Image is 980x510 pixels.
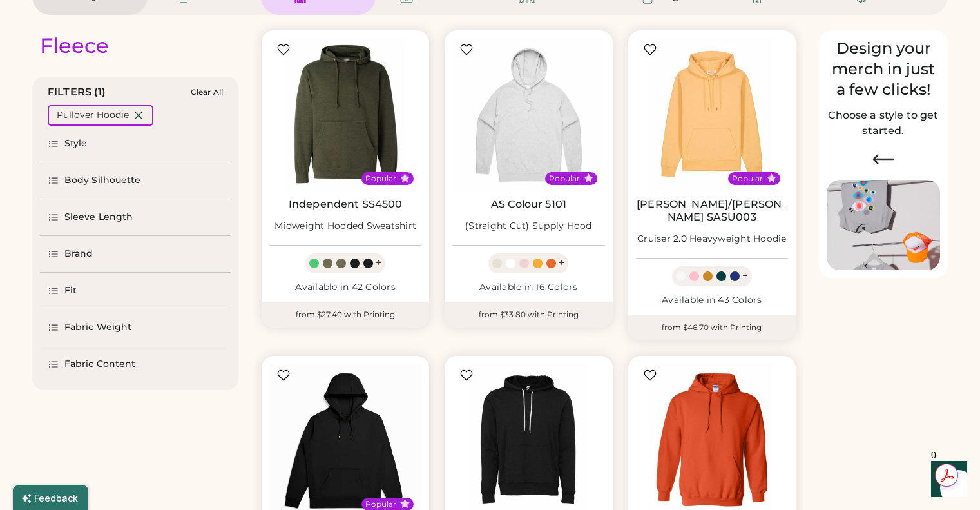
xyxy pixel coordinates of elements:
div: Popular [549,173,580,184]
button: Popular Style [400,499,410,509]
button: Popular Style [767,173,776,183]
img: Stanley/Stella SASU003 Cruiser 2.0 Heavyweight Hoodie [636,38,788,190]
div: + [559,256,564,270]
div: Fleece [40,33,109,59]
div: + [376,256,381,270]
div: FILTERS (1) [48,84,106,100]
button: Popular Style [400,173,410,183]
div: Style [64,137,88,150]
button: Popular Style [584,173,593,183]
div: Fabric Weight [64,321,131,334]
div: Pullover Hoodie [57,109,129,122]
div: Sleeve Length [64,211,133,224]
a: AS Colour 5101 [491,198,566,211]
div: Fit [64,284,77,297]
div: Popular [732,173,763,184]
div: Available in 42 Colors [269,281,421,294]
div: from $27.40 with Printing [262,302,429,328]
div: from $46.70 with Printing [628,315,796,340]
img: AS Colour 5101 (Straight Cut) Supply Hood [452,38,604,190]
img: Independent Trading Co. SS4500 Midweight Hooded Sweatshirt [269,38,421,190]
div: (Straight Cut) Supply Hood [465,220,592,233]
h2: Choose a style to get started. [827,108,940,139]
div: Popular [365,173,396,184]
div: + [742,269,748,283]
div: Fabric Content [64,358,135,371]
iframe: Front Chat [919,452,974,507]
div: Available in 43 Colors [636,294,788,307]
div: Cruiser 2.0 Heavyweight Hoodie [637,233,787,246]
div: Midweight Hooded Sweatshirt [274,220,416,233]
a: Independent SS4500 [289,198,403,211]
div: from $33.80 with Printing [445,302,612,328]
div: Popular [365,499,396,509]
div: Body Silhouette [64,174,141,187]
div: Clear All [191,88,223,97]
img: Image of Lisa Congdon Eye Print on T-Shirt and Hat [827,180,940,271]
div: Design your merch in just a few clicks! [827,38,940,100]
a: [PERSON_NAME]/[PERSON_NAME] SASU003 [636,198,788,224]
div: Brand [64,248,93,260]
div: Available in 16 Colors [452,281,604,294]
